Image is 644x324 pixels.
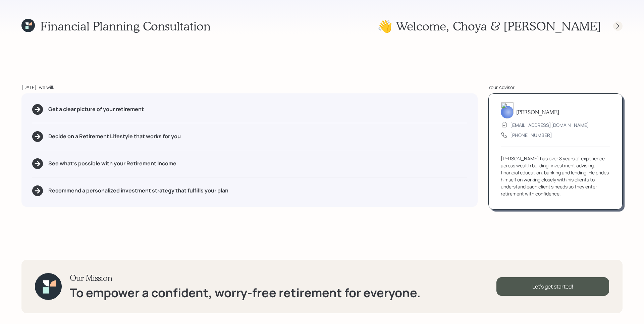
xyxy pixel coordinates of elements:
div: [PHONE_NUMBER] [510,132,552,139]
div: [DATE], we will: [21,84,478,91]
div: [EMAIL_ADDRESS][DOMAIN_NAME] [510,121,589,129]
img: james-distasi-headshot.png [501,102,514,118]
h5: See what's possible with your Retirement Income [48,160,176,167]
h5: Decide on a Retirement Lifestyle that works for you [48,133,181,140]
h1: Financial Planning Consultation [40,19,211,33]
h1: 👋 Welcome , Choya & [PERSON_NAME] [377,19,601,33]
div: Your Advisor [488,84,623,91]
div: [PERSON_NAME] has over 8 years of experience across wealth building, investment advising, financi... [501,155,610,197]
h1: To empower a confident, worry-free retirement for everyone. [70,286,421,300]
h3: Our Mission [70,273,421,283]
div: Let's get started! [496,277,609,296]
h5: Get a clear picture of your retirement [48,106,144,112]
h5: [PERSON_NAME] [516,109,559,115]
h5: Recommend a personalized investment strategy that fulfills your plan [48,187,228,194]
